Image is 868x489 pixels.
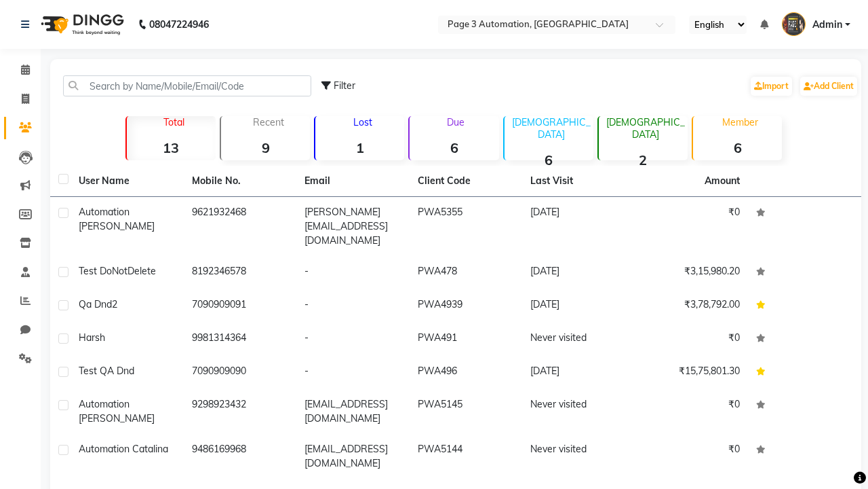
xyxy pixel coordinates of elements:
strong: 6 [505,151,593,168]
input: Search by Name/Mobile/Email/Code [63,75,311,96]
td: PWA4939 [410,289,523,323]
span: Harsh [79,331,105,344]
th: Mobile No. [184,166,297,197]
p: Total [132,116,216,128]
strong: 2 [599,151,688,168]
td: ₹3,78,792.00 [635,289,749,323]
td: [EMAIL_ADDRESS][DOMAIN_NAME] [296,389,410,434]
span: Admin [812,18,842,32]
td: 9486169968 [184,434,297,479]
th: Email [296,166,410,197]
span: Automation [PERSON_NAME] [79,206,155,232]
p: [DEMOGRAPHIC_DATA] [510,116,593,141]
td: - [296,323,410,356]
th: Client Code [410,166,523,197]
td: 8192346578 [184,256,297,289]
td: [DATE] [522,256,635,289]
th: Last Visit [522,166,635,197]
strong: 6 [693,139,782,156]
strong: 1 [315,139,404,156]
td: ₹15,75,801.30 [635,356,749,389]
td: - [296,289,410,323]
td: ₹0 [635,434,749,479]
strong: 9 [221,139,310,156]
p: [DEMOGRAPHIC_DATA] [604,116,688,141]
b: 08047224946 [149,5,209,43]
th: User Name [71,166,184,197]
td: ₹0 [635,389,749,434]
a: Add Client [800,77,857,96]
td: [DATE] [522,356,635,389]
th: Amount [696,166,748,196]
p: Due [412,116,498,128]
td: - [296,356,410,389]
td: PWA478 [410,256,523,289]
td: 9981314364 [184,323,297,356]
td: PWA5355 [410,197,523,256]
td: [DATE] [522,197,635,256]
td: ₹0 [635,197,749,256]
td: PWA5145 [410,389,523,434]
td: PWA491 [410,323,523,356]
strong: 6 [410,139,498,156]
td: - [296,256,410,289]
td: [EMAIL_ADDRESS][DOMAIN_NAME] [296,434,410,479]
span: Test DoNotDelete [79,265,156,277]
span: Filter [334,79,355,92]
td: ₹3,15,980.20 [635,256,749,289]
td: 9621932468 [184,197,297,256]
td: 9298923432 [184,389,297,434]
td: ₹0 [635,323,749,356]
td: PWA5144 [410,434,523,479]
td: [DATE] [522,289,635,323]
span: Automation [PERSON_NAME] [79,398,155,424]
td: Never visited [522,323,635,356]
a: Import [751,77,792,96]
td: 7090909090 [184,356,297,389]
strong: 13 [127,139,216,156]
td: PWA496 [410,356,523,389]
img: Admin [782,12,806,36]
td: [PERSON_NAME][EMAIL_ADDRESS][DOMAIN_NAME] [296,197,410,256]
p: Member [698,116,782,128]
td: Never visited [522,434,635,479]
span: Test QA Dnd [79,365,134,377]
img: logo [35,5,127,43]
span: Qa Dnd2 [79,298,117,310]
td: Never visited [522,389,635,434]
span: Automation Catalina [79,443,168,455]
p: Lost [321,116,404,128]
p: Recent [226,116,310,128]
td: 7090909091 [184,289,297,323]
